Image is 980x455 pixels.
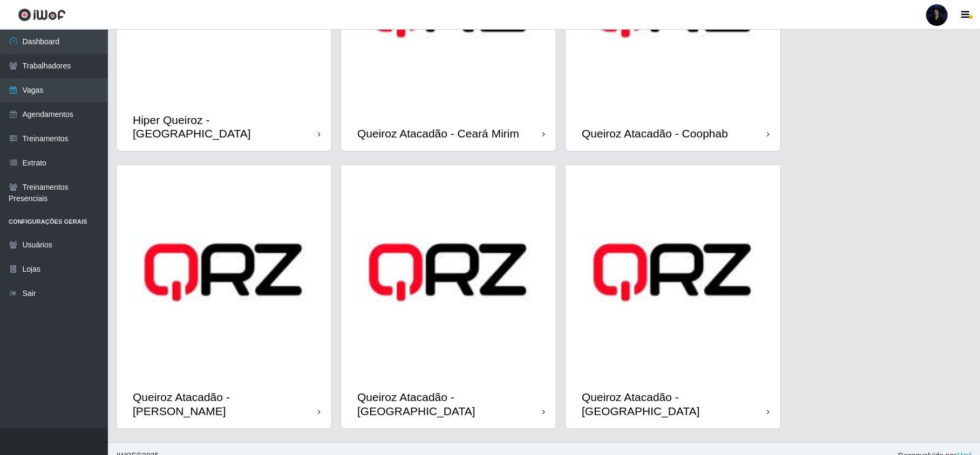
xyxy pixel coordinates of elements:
div: Queiroz Atacadão - Coophab [582,127,728,140]
div: Queiroz Atacadão - [GEOGRAPHIC_DATA] [357,390,542,417]
a: Queiroz Atacadão - [GEOGRAPHIC_DATA] [566,165,780,428]
a: Queiroz Atacadão - [GEOGRAPHIC_DATA] [341,165,556,428]
img: cardImg [341,165,556,380]
div: Queiroz Atacadão - Ceará Mirim [357,127,519,140]
div: Hiper Queiroz - [GEOGRAPHIC_DATA] [133,113,318,140]
div: Queiroz Atacadão - [PERSON_NAME] [133,390,318,417]
img: CoreUI Logo [18,8,66,22]
div: Queiroz Atacadão - [GEOGRAPHIC_DATA] [582,390,767,417]
a: Queiroz Atacadão - [PERSON_NAME] [117,165,331,428]
img: cardImg [117,165,331,380]
img: cardImg [566,165,780,380]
